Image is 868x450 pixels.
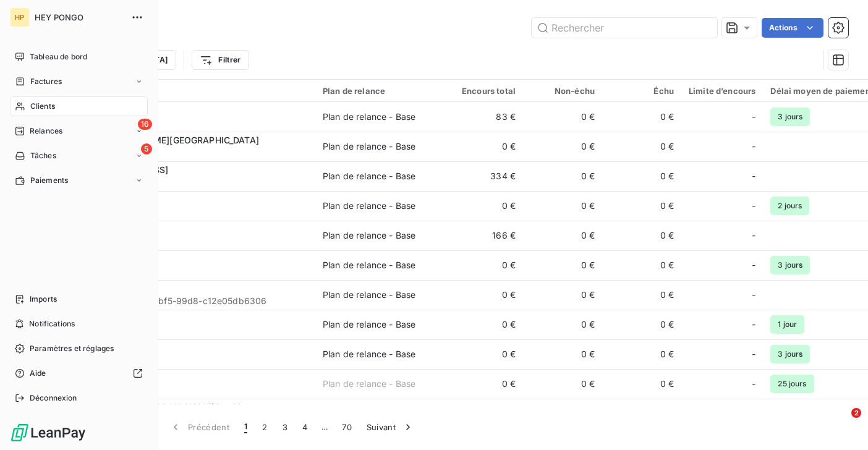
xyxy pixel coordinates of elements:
span: 3 jours [770,345,810,363]
td: 0 € [523,221,602,250]
span: 2F2C - Enjoy [PERSON_NAME] les Pins [85,402,250,412]
div: Échu [610,86,674,96]
td: 0 € [523,339,602,369]
td: 0 € [523,310,602,339]
td: 83 € [444,102,523,132]
span: cli_52fd414a49 [85,206,308,218]
span: 3 jours [770,256,810,274]
div: Plan de relance - Base [323,348,415,360]
button: Filtrer [192,50,249,70]
span: 13 [PERSON_NAME][GEOGRAPHIC_DATA] [85,135,259,145]
td: 0 € [523,250,602,280]
a: Paramètres et réglages [10,339,148,359]
span: cli_555cb36b60 [85,236,308,248]
span: - [752,140,755,153]
div: Plan de relance - Base [323,111,415,123]
span: - [752,318,755,331]
td: 0 € [523,161,602,191]
span: cli_cf92a0af30 [85,325,308,337]
span: - [752,259,755,271]
span: Tâches [30,150,56,161]
span: cli_dc652d7320 [85,384,308,396]
span: - [752,200,755,212]
span: - [752,111,755,123]
div: Plan de relance - Base [323,259,415,271]
td: 0 € [523,132,602,161]
span: Relances [30,125,62,137]
div: Plan de relance - Base [323,140,415,153]
span: Clients [30,101,55,112]
button: 70 [334,414,359,440]
span: 01972f87-c5a0-7bf5-99d8-c12e05db6306 [85,295,308,307]
button: 2 [255,414,274,440]
input: Rechercher [532,18,717,38]
button: 4 [295,414,315,440]
span: - [752,289,755,301]
span: - [752,378,755,390]
span: 25 jours [770,375,814,393]
span: Notifications [29,318,75,329]
td: 0 € [444,280,523,310]
a: Imports [10,289,148,309]
span: cli_6704f297aa [85,176,308,189]
td: 334 € [444,161,523,191]
td: 0 € [602,250,681,280]
div: Plan de relance - Base [323,378,415,390]
a: 16Relances [10,121,148,141]
td: 0 € [523,369,602,399]
td: 0 € [602,280,681,310]
div: Plan de relance - Base [323,318,415,331]
td: 0 € [602,221,681,250]
button: Précédent [162,414,237,440]
td: 0 € [602,161,681,191]
button: 1 [237,414,255,440]
span: - [752,229,755,242]
td: 0 € [523,399,602,428]
iframe: Intercom live chat [826,408,856,438]
span: Paramètres et réglages [30,343,114,354]
div: Plan de relance [323,86,436,96]
td: 0 € [523,280,602,310]
span: HEY PONGO [35,12,124,22]
div: Plan de relance - Base [323,200,415,212]
td: 0 € [523,191,602,221]
span: 2 jours [770,197,809,215]
div: Limite d’encours [689,86,755,96]
span: Tableau de bord [30,51,87,62]
span: … [315,417,334,437]
td: 0 € [602,132,681,161]
td: 0 € [444,250,523,280]
div: Plan de relance - Base [323,229,415,242]
button: Suivant [359,414,422,440]
td: 0 € [444,191,523,221]
span: 3 jours [770,108,810,126]
span: 16 [138,119,152,130]
a: Factures [10,72,148,91]
span: Aide [30,368,46,379]
td: 0 € [602,399,681,428]
a: Paiements [10,171,148,190]
span: - [752,348,755,360]
span: 5 [141,143,152,155]
span: cli_2c35620f03 [85,354,308,367]
td: 0 € [444,310,523,339]
td: 0 € [602,191,681,221]
td: 0 € [523,102,602,132]
img: Logo LeanPay [10,423,87,443]
span: cli_81d0cceb21 [85,117,308,129]
button: 3 [275,414,295,440]
button: Actions [762,18,823,38]
td: 0 € [602,310,681,339]
span: - [752,170,755,182]
div: Non-échu [530,86,595,96]
td: 0 € [602,369,681,399]
span: Imports [30,294,57,305]
span: Paiements [30,175,68,186]
td: 0 € [444,132,523,161]
div: HP [10,7,30,27]
td: 0 € [444,369,523,399]
td: 0 € [602,102,681,132]
td: 0 € [444,339,523,369]
td: 0 € [602,339,681,369]
span: 2 [851,408,861,418]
